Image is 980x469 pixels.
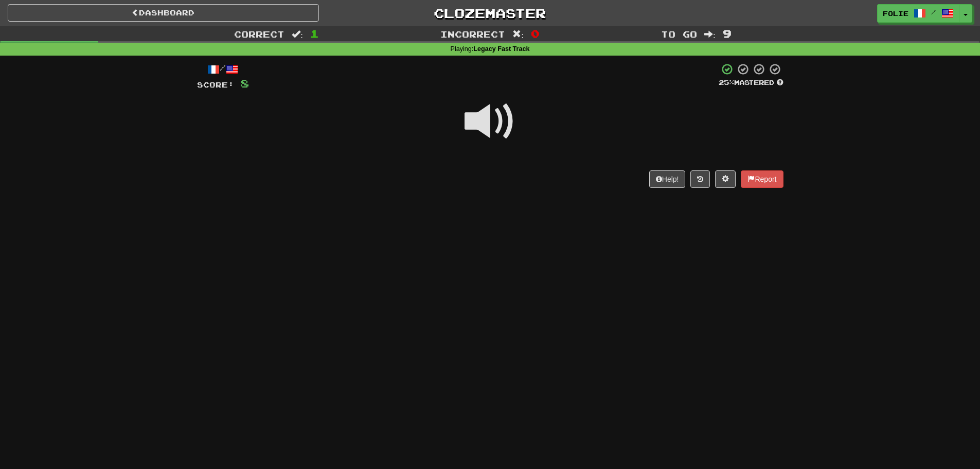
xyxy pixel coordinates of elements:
[334,4,646,22] a: Clozemaster
[292,30,303,39] span: :
[719,78,734,86] span: 25 %
[690,170,710,188] button: Round history (alt+y)
[240,77,249,90] span: 8
[512,30,524,39] span: :
[440,29,505,39] span: Incorrect
[704,30,716,39] span: :
[649,170,686,188] button: Help!
[719,78,783,88] div: Mastered
[723,27,732,40] span: 9
[473,45,529,53] strong: Legacy Fast Track
[197,63,249,76] div: /
[234,29,284,39] span: Correct
[741,170,783,188] button: Report
[531,27,540,40] span: 0
[877,4,959,23] a: folie /
[310,27,319,40] span: 1
[661,29,697,39] span: To go
[883,9,908,18] span: folie
[8,4,319,22] a: Dashboard
[931,8,936,15] span: /
[197,80,234,89] span: Score:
